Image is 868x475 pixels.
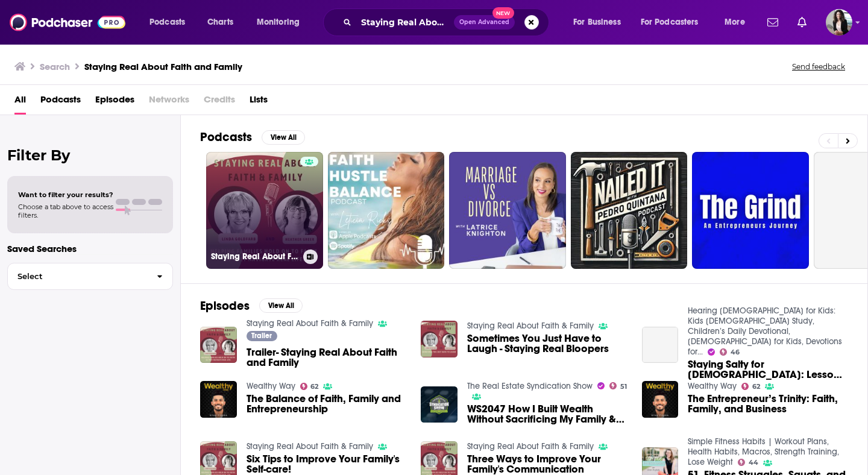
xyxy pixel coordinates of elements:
span: Staying Salty for [DEMOGRAPHIC_DATA]: Lessons on Serving and Staying Faithful: [PERSON_NAME] 9:38-50 [688,359,848,380]
span: Credits [204,90,235,115]
span: 46 [731,350,740,355]
a: WS2047 How I Built Wealth Without Sacrificing My Family & Faith [467,404,627,424]
a: 62 [300,383,319,390]
a: Show notifications dropdown [763,12,783,33]
span: Podcasts [149,14,185,31]
img: Podchaser - Follow, Share and Rate Podcasts [10,11,125,34]
a: Show notifications dropdown [793,12,811,33]
a: The Balance of Faith, Family and Entrepreneurship [247,394,407,414]
img: Trailer- Staying Real About Faith and Family [200,327,237,363]
button: open menu [141,13,201,32]
button: open menu [565,13,636,32]
span: 62 [310,384,318,389]
a: Staying Real About Faith & Family [247,318,373,329]
a: Staying Real About Faith & Family [247,441,373,451]
h3: Staying Real About Faith and Family [84,61,242,72]
a: EpisodesView All [200,298,303,313]
a: Six Tips to Improve Your Family's Self-care! [247,454,407,474]
a: Simple Fitness Habits | Workout Plans, Health Habits, Macros, Strength Training, Lose Weight [688,436,839,467]
a: The Real Estate Syndication Show [467,381,593,391]
button: Show profile menu [826,9,852,36]
span: 62 [752,384,760,389]
a: Staying Salty for Jesus: Lessons on Serving and Staying Faithful: Mark 9:38-50 [688,359,848,380]
span: Choose a tab above to access filters. [18,203,113,219]
span: Monitoring [257,14,300,31]
h3: Staying Real About Faith & Family [211,251,298,262]
input: Search podcasts, credits, & more... [356,13,454,32]
div: Search podcasts, credits, & more... [335,8,561,36]
a: Staying Real About Faith & Family [467,441,594,451]
span: Open Advanced [459,19,509,25]
a: All [14,90,26,115]
span: For Business [573,14,621,31]
a: Hearing Jesus for Kids: Kids Bible Study, Children’s Daily Devotional, Bible for Kids, Devotions ... [688,306,842,357]
button: open menu [716,13,760,32]
h2: Podcasts [200,130,252,145]
a: Wealthy Way [688,381,737,391]
a: Trailer- Staying Real About Faith and Family [247,347,407,368]
img: The Balance of Faith, Family and Entrepreneurship [200,381,237,418]
span: 44 [749,460,758,465]
a: Sometimes You Just Have to Laugh - Staying Real Bloopers [467,333,627,354]
span: Trailer [251,332,272,339]
a: Podcasts [40,90,81,115]
a: Episodes [95,90,134,115]
span: Logged in as ElizabethCole [826,9,852,36]
h2: Episodes [200,298,250,313]
a: Staying Salty for Jesus: Lessons on Serving and Staying Faithful: Mark 9:38-50 [642,327,679,363]
a: 51 [609,382,627,389]
button: Select [7,263,173,290]
span: Select [8,272,147,280]
a: PodcastsView All [200,130,305,145]
a: Staying Real About Faith & Family [467,321,594,331]
a: 62 [741,383,760,390]
a: Wealthy Way [247,381,295,391]
span: More [725,14,745,31]
span: Charts [207,14,233,31]
button: View All [262,130,305,145]
a: 46 [720,348,740,356]
img: The Entrepreneur’s Trinity: Faith, Family, and Business [642,381,679,418]
a: 44 [738,459,758,466]
span: New [492,7,514,19]
a: Staying Real About Faith & Family [206,152,323,269]
button: open menu [248,13,315,32]
p: Saved Searches [7,243,173,254]
span: 51 [620,384,627,389]
button: open menu [633,13,716,32]
img: Sometimes You Just Have to Laugh - Staying Real Bloopers [421,321,458,357]
a: The Entrepreneur’s Trinity: Faith, Family, and Business [688,394,848,414]
a: Charts [200,13,241,32]
h3: Search [40,61,70,72]
button: Send feedback [788,61,849,72]
h2: Filter By [7,146,173,164]
button: View All [259,298,303,313]
img: WS2047 How I Built Wealth Without Sacrificing My Family & Faith [421,386,458,423]
span: Want to filter your results? [18,190,113,199]
a: Three Ways to Improve Your Family's Communication [467,454,627,474]
span: For Podcasters [641,14,699,31]
img: User Profile [826,9,852,36]
a: Lists [250,90,268,115]
span: Networks [149,90,189,115]
button: Open AdvancedNew [454,15,515,30]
